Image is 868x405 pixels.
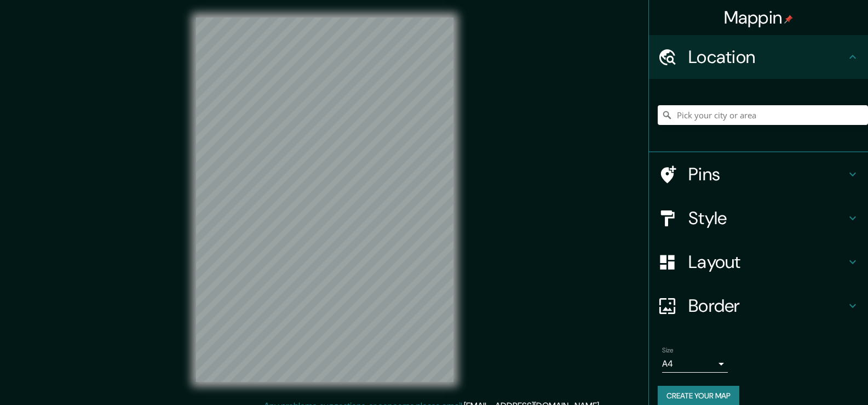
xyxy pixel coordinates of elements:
div: Pins [649,152,868,196]
div: A4 [662,355,728,373]
h4: Border [688,295,846,317]
h4: Location [688,46,846,68]
div: Border [649,284,868,328]
canvas: Map [196,18,453,382]
iframe: Help widget launcher [771,362,856,393]
div: Style [649,196,868,240]
img: pin-icon.png [784,15,793,24]
div: Layout [649,240,868,284]
label: Size [662,346,674,355]
h4: Pins [688,163,846,185]
input: Pick your city or area [658,105,868,125]
div: Location [649,35,868,79]
h4: Mappin [724,7,794,28]
h4: Layout [688,251,846,273]
h4: Style [688,207,846,229]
